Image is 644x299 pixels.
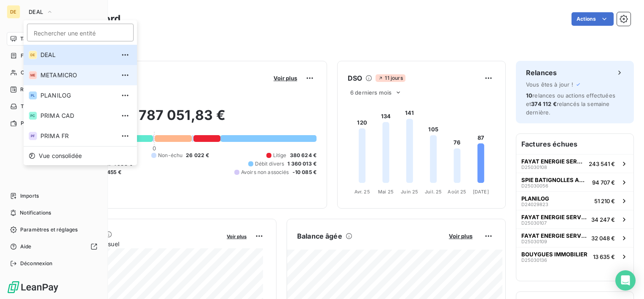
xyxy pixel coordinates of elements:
h6: Relances [526,68,557,78]
span: PRIMA CAD [40,111,115,120]
span: Relances [20,86,43,93]
button: Voir plus [271,74,300,82]
span: Notifications [20,209,51,217]
span: D25030136 [521,258,547,263]
div: Open Intercom Messenger [615,270,636,291]
span: Vous êtes à jour ! [526,81,573,88]
span: DEAL [29,8,43,15]
span: D24029823 [521,202,548,207]
span: 380 624 € [290,152,317,159]
span: Non-échu [158,152,182,159]
span: Voir plus [227,234,247,239]
span: D25030108 [521,165,547,170]
span: Paramètres et réglages [20,226,78,234]
span: Paiements [21,120,46,127]
button: FAYAT ENERGIE SERVICESD2503010734 247 € [516,210,633,228]
span: Chiffre d'affaires mensuel [48,239,221,248]
tspan: Août 25 [448,189,466,195]
button: PLANILOGD2402982351 210 € [516,191,633,210]
button: FAYAT ENERGIE SERVICESD25030108243 541 € [516,154,633,173]
div: PL [29,91,37,100]
span: 0 [153,145,156,152]
tspan: Juil. 25 [425,189,442,195]
h6: Factures échues [516,134,633,154]
input: placeholder [27,24,134,41]
span: 26 022 € [186,152,209,159]
span: 11 jours [376,74,405,82]
span: Litige [273,152,287,159]
span: Imports [20,192,39,200]
span: 32 048 € [591,235,615,242]
div: ME [29,71,37,79]
span: Tâches [21,103,38,110]
span: 34 247 € [591,216,615,223]
span: 51 210 € [594,198,615,204]
span: 6 derniers mois [350,89,392,96]
div: PC [29,111,37,120]
span: Débit divers [255,160,284,168]
span: Voir plus [449,233,472,239]
span: Aide [20,243,32,250]
span: D25030056 [521,183,548,188]
span: METAMICRO [40,71,115,79]
span: Factures [21,52,42,60]
span: 374 112 € [531,101,556,107]
span: PRIMA FR [40,132,115,140]
a: Aide [7,240,101,253]
span: 1 360 013 € [287,160,317,168]
span: Tableau de bord [20,35,59,43]
h6: DSO [348,73,362,83]
span: Clients [21,69,38,76]
span: 243 541 € [589,160,615,167]
span: 94 707 € [592,179,615,186]
span: 10 [526,92,532,99]
span: relances ou actions effectuées et relancés la semaine dernière. [526,92,615,116]
span: PLANILOG [40,91,115,100]
span: FAYAT ENERGIE SERVICES [521,158,585,165]
span: Voir plus [274,75,297,82]
button: Voir plus [224,232,249,240]
span: -10 085 € [292,169,317,176]
span: D25030107 [521,220,547,226]
img: Logo LeanPay [7,280,59,294]
span: D25030109 [521,239,547,244]
tspan: Avr. 25 [354,189,370,195]
div: DE [7,5,20,19]
tspan: Juin 25 [401,189,418,195]
span: Déconnexion [20,260,53,267]
button: SPIE BATIGNOLLES AMITECD2503005694 707 € [516,173,633,191]
button: BOUYGUES IMMOBILIERD2503013613 635 € [516,247,633,266]
span: Avoirs non associés [241,169,289,176]
button: Actions [572,12,614,26]
span: DEAL [40,51,115,59]
span: FAYAT ENERGIE SERVICES [521,214,588,220]
tspan: Mai 25 [378,189,394,195]
span: 13 635 € [593,253,615,260]
span: SPIE BATIGNOLLES AMITEC [521,177,589,183]
div: PF [29,132,37,140]
div: DE [29,51,37,59]
span: BOUYGUES IMMOBILIER [521,251,588,258]
h2: 787 051,83 € [48,107,317,132]
span: Vue consolidée [39,152,82,160]
button: Voir plus [446,232,475,240]
h6: Balance âgée [297,231,342,241]
span: FAYAT ENERGIE SERVICES [521,232,588,239]
span: PLANILOG [521,195,549,202]
button: FAYAT ENERGIE SERVICESD2503010932 048 € [516,228,633,247]
tspan: [DATE] [473,189,489,195]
